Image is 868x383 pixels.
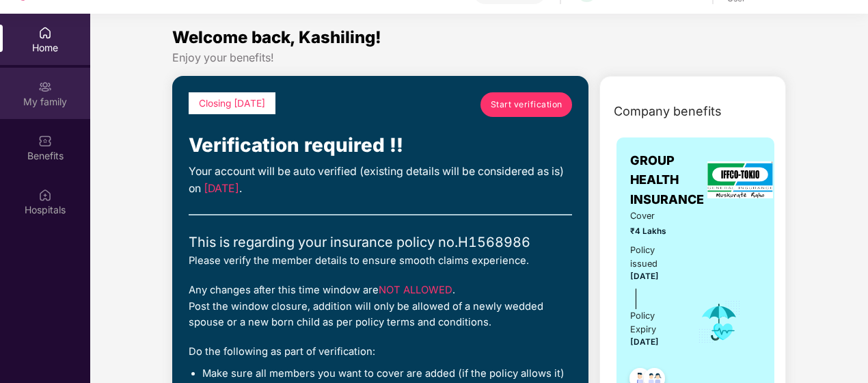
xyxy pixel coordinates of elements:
span: NOT ALLOWED [379,284,452,296]
span: [DATE] [204,182,239,195]
img: svg+xml;base64,PHN2ZyBpZD0iSG9tZSIgeG1sbnM9Imh0dHA6Ly93d3cudzMub3JnLzIwMDAvc3ZnIiB3aWR0aD0iMjAiIG... [38,26,52,40]
div: This is regarding your insurance policy no. H1568986 [189,232,572,253]
img: icon [697,300,742,345]
span: GROUP HEALTH INSURANCE [630,151,704,209]
span: [DATE] [630,272,659,281]
img: svg+xml;base64,PHN2ZyBpZD0iQmVuZWZpdHMiIHhtbG5zPSJodHRwOi8vd3d3LnczLm9yZy8yMDAwL3N2ZyIgd2lkdGg9Ij... [38,134,52,148]
div: Enjoy your benefits! [172,51,786,65]
div: Verification required !! [189,131,572,161]
img: svg+xml;base64,PHN2ZyBpZD0iSG9zcGl0YWxzIiB4bWxucz0iaHR0cDovL3d3dy53My5vcmcvMjAwMC9zdmciIHdpZHRoPS... [38,188,52,202]
img: insurerLogo [707,161,773,198]
span: Welcome back, Kashiling! [172,27,381,47]
span: Cover [630,209,679,223]
div: Do the following as part of verification: [189,344,572,360]
div: Policy Expiry [630,309,679,336]
div: Policy issued [630,243,679,271]
li: Make sure all members you want to cover are added (if the policy allows it) [202,367,572,381]
div: Please verify the member details to ensure smooth claims experience. [189,253,572,269]
span: ₹4 Lakhs [630,225,679,238]
img: svg+xml;base64,PHN2ZyB3aWR0aD0iMjAiIGhlaWdodD0iMjAiIHZpZXdCb3g9IjAgMCAyMCAyMCIgZmlsbD0ibm9uZSIgeG... [38,80,52,94]
span: Start verification [491,98,562,111]
span: Closing [DATE] [199,98,265,109]
span: Company benefits [614,102,722,121]
div: Any changes after this time window are . Post the window closure, addition will only be allowed o... [189,282,572,330]
a: Start verification [480,92,572,117]
span: [DATE] [630,337,659,347]
div: Your account will be auto verified (existing details will be considered as is) on . [189,163,572,198]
